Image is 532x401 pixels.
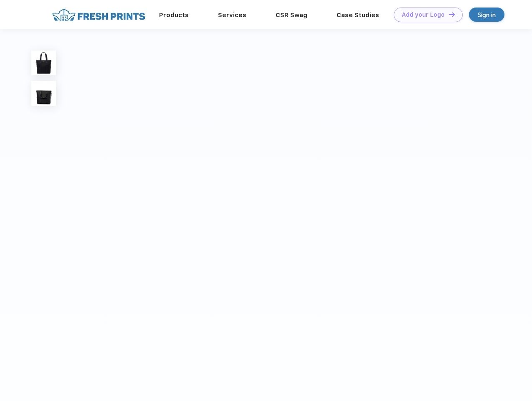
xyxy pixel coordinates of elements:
img: fo%20logo%202.webp [50,8,148,22]
a: Sign in [469,8,504,22]
img: func=resize&h=100 [31,51,56,75]
img: func=resize&h=100 [31,81,56,106]
a: Products [159,11,189,19]
div: Sign in [478,10,496,20]
div: Add your Logo [402,11,445,18]
img: DT [449,12,455,17]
